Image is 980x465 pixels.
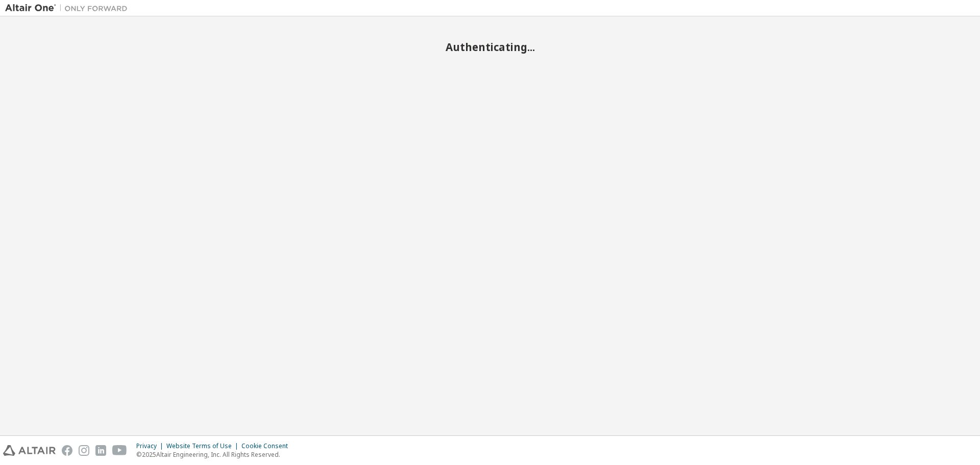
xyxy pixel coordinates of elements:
div: Website Terms of Use [166,442,241,450]
p: © 2025 Altair Engineering, Inc. All Rights Reserved. [136,450,294,459]
img: altair_logo.svg [3,445,56,456]
img: instagram.svg [79,445,89,456]
img: Altair One [5,3,133,13]
h2: Authenticating... [5,40,975,54]
img: youtube.svg [112,445,127,456]
div: Cookie Consent [241,442,294,450]
img: facebook.svg [62,445,72,456]
img: linkedin.svg [95,445,106,456]
div: Privacy [136,442,166,450]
